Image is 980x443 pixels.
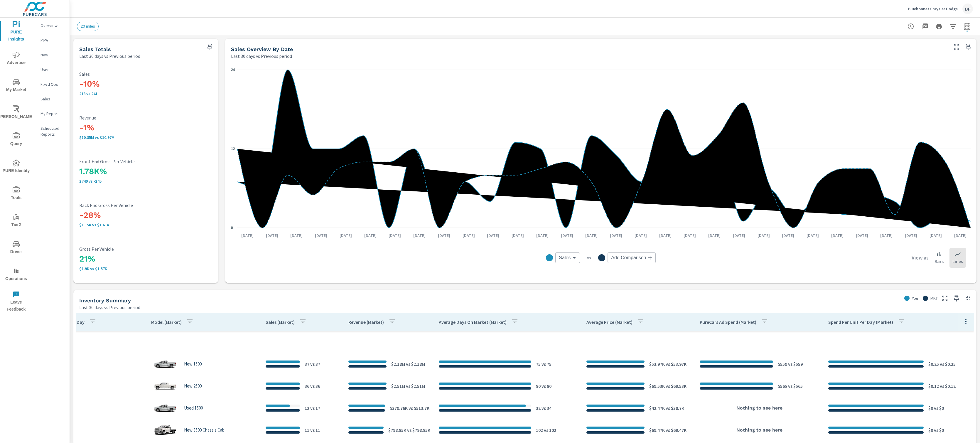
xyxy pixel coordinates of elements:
img: glamour [154,399,177,417]
p: vs 37 [309,361,320,368]
span: Sales [559,255,571,261]
p: Front End Gross Per Vehicle [79,159,212,164]
p: $2.18M [391,361,405,368]
p: $0.25 vs $0.16 [38,365,142,370]
p: Gross Per Vehicle [79,246,212,252]
p: Sales [41,96,65,102]
p: $798.85K [388,427,406,434]
p: vs 80 [541,383,551,390]
h3: -10% [79,79,212,89]
p: [DATE] [802,233,823,238]
span: [PERSON_NAME] [2,105,30,120]
button: Make Fullscreen [952,42,961,52]
p: vs 11 [309,427,320,434]
p: New [41,52,65,58]
p: vs $0 [933,405,944,412]
span: PURE Insights [2,21,30,43]
p: [DATE] [876,233,897,238]
p: Average Price (Market) [586,319,632,325]
p: $565 [778,383,787,390]
div: DP [962,4,973,14]
h5: Inventory Summary [79,297,131,304]
p: 12 [305,405,309,412]
div: Scheduled Reports [32,124,70,139]
span: Save this to your personalized report [205,42,215,52]
p: [DATE] [704,233,725,238]
p: [DATE] [901,233,921,238]
p: vs 34 [541,405,551,412]
label: Nothing to see here [736,405,782,416]
h3: -28% [79,210,212,220]
p: vs $0.12 [939,383,956,390]
p: vs 75 [541,361,551,368]
p: Last 30 days vs Previous period [79,304,140,311]
p: New 3500 Chassis Cab [184,427,225,433]
p: New 2500 [184,383,202,389]
p: [DATE] [606,233,626,238]
span: Query [2,132,30,147]
p: [DATE] [335,233,356,238]
span: Tools [2,186,30,201]
p: [DATE] [925,233,946,238]
p: Sales [79,71,212,77]
p: $69.53K [649,383,665,390]
p: Bars [935,258,944,265]
p: [DATE] [507,233,528,238]
p: vs $69.47K [665,427,686,434]
p: $53.97K [649,361,665,368]
button: Minimize Widget [964,294,973,303]
div: nav menu [0,18,32,315]
p: $749 vs -$45 [79,179,212,183]
h3: -1% [79,123,212,133]
p: — % [38,402,142,409]
span: My Market [2,78,30,93]
p: vs [580,255,598,260]
span: Advertise [2,51,30,66]
p: $379.76K [390,405,408,412]
p: Used [41,67,65,73]
button: Apply Filters [947,21,959,32]
p: -16% [38,336,142,343]
div: New [32,50,70,59]
p: Last 30 days vs Previous period [231,53,292,60]
p: [DATE] [384,233,405,238]
p: Average Days On Market (Market) [439,319,507,325]
span: Add Comparison [611,255,646,261]
p: vs $565 [787,383,803,390]
p: Spend Per Unit Per Day (Market) [828,319,893,325]
p: 37 [305,361,309,368]
p: $0.01 vs $0.01 [38,343,142,348]
p: vs 102 [543,427,556,434]
p: [DATE] [581,233,602,238]
p: vs 36 [309,383,320,390]
p: vs $798.85K [406,427,430,434]
p: 102 [536,427,543,434]
p: $0.12 vs $0.14 [38,387,142,392]
p: [DATE] [827,233,848,238]
text: 0 [231,226,233,230]
div: My Report [32,109,70,118]
span: Tier2 [2,213,30,228]
p: [DATE] [434,233,454,238]
p: 36 [305,383,309,390]
div: PIPA [32,36,70,45]
p: vs $0.25 [939,361,956,368]
p: — % [38,424,142,431]
p: vs $38.7K [665,405,684,412]
p: [DATE] [655,233,676,238]
p: [DATE] [630,233,651,238]
p: $1,904 vs $1,568 [79,266,212,271]
p: $0 vs $0 [38,409,142,414]
p: $10,848,514 vs $10,970,939 [79,135,212,140]
span: Save this to your personalized report [952,294,961,303]
p: You [912,295,918,301]
p: Model (Market) [151,319,182,325]
p: Back End Gross Per Vehicle [79,203,212,208]
h5: Sales Totals [79,46,111,52]
p: $69.47K [649,427,665,434]
p: vs $2.51M [405,383,425,390]
span: Leave Feedback [2,291,30,313]
p: 80 [536,383,541,390]
p: $0.12 [928,383,939,390]
p: Bluebonnet Chrysler Dodge [908,6,958,11]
